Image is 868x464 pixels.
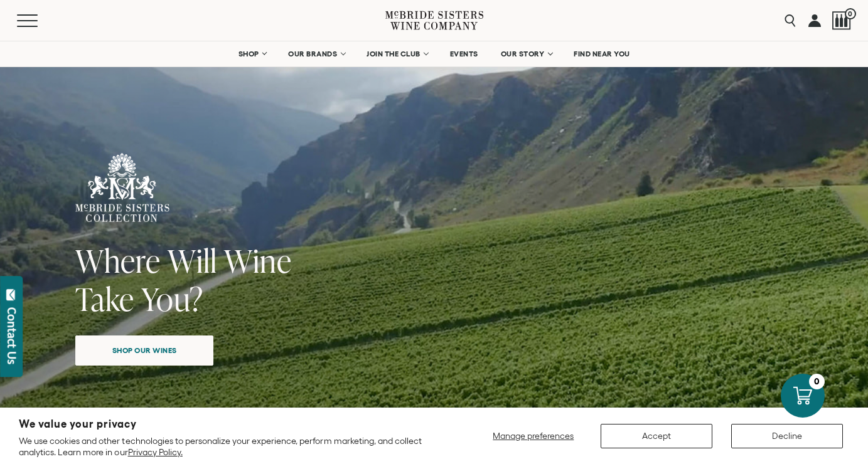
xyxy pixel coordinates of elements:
[450,50,478,58] span: EVENTS
[731,424,843,448] button: Decline
[601,424,712,448] button: Accept
[574,50,630,58] span: FIND NEAR YOU
[168,239,217,282] span: Will
[128,447,183,457] a: Privacy Policy.
[224,239,292,282] span: Wine
[358,41,436,66] a: JOIN THE CLUB
[493,41,560,66] a: OUR STORY
[141,277,203,320] span: You?
[19,419,444,430] h2: We value your privacy
[288,50,337,58] span: OUR BRANDS
[17,14,62,27] button: Mobile Menu Trigger
[367,50,421,58] span: JOIN THE CLUB
[565,41,638,66] a: FIND NEAR YOU
[19,435,444,458] p: We use cookies and other technologies to personalize your experience, perform marketing, and coll...
[6,307,18,364] div: Contact Us
[75,239,161,282] span: Where
[75,335,213,366] a: Shop our wines
[230,41,274,66] a: SHOP
[845,8,856,19] span: 0
[485,424,582,448] button: Manage preferences
[809,374,825,389] div: 0
[238,50,259,58] span: SHOP
[280,41,352,66] a: OUR BRANDS
[442,41,486,66] a: EVENTS
[493,431,574,441] span: Manage preferences
[75,277,134,320] span: Take
[501,50,545,58] span: OUR STORY
[90,338,199,362] span: Shop our wines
